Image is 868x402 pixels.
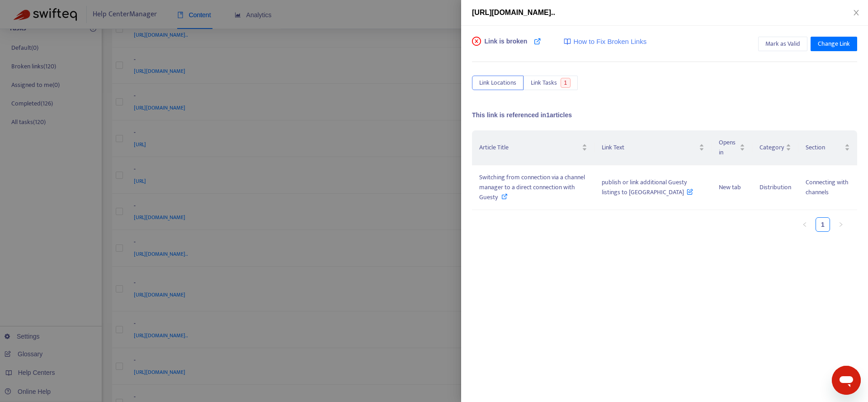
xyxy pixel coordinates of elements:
[479,172,585,202] span: Switching from connection via a channel manager to a direct connection with Guesty
[818,39,850,49] span: Change Link
[712,130,752,165] th: Opens in
[479,143,580,153] span: Article Title
[531,78,557,88] span: Link Tasks
[759,143,784,153] span: Category
[602,143,697,153] span: Link Text
[834,217,848,232] li: Next Page
[719,182,741,192] span: New tab
[479,78,516,88] span: Link Locations
[472,111,572,119] span: This link is referenced in 1 articles
[485,37,528,55] span: Link is broken
[834,217,848,232] button: right
[797,217,812,232] button: left
[765,39,800,49] span: Mark as Valid
[594,130,712,165] th: Link Text
[602,177,693,197] span: publish or link additional Guesty listings to [GEOGRAPHIC_DATA]
[816,217,830,232] li: 1
[564,38,571,45] img: image-link
[752,130,798,165] th: Category
[798,130,857,165] th: Section
[759,182,791,192] span: Distribution
[806,177,849,197] span: Connecting with channels
[472,37,481,46] span: close-circle
[573,37,646,47] span: How to Fix Broken Links
[853,9,860,16] span: close
[838,222,844,227] span: right
[850,9,863,17] button: Close
[561,78,571,88] span: 1
[758,37,807,51] button: Mark as Valid
[816,218,830,231] a: 1
[524,76,578,90] button: Link Tasks1
[832,366,861,395] iframe: To enrich screen reader interactions, please activate Accessibility in Grammarly extension settings
[472,130,594,165] th: Article Title
[719,138,738,158] span: Opens in
[806,143,843,153] span: Section
[811,37,857,51] button: Change Link
[472,76,524,90] button: Link Locations
[797,217,812,232] li: Previous Page
[472,9,555,16] span: [URL][DOMAIN_NAME]..
[802,222,807,227] span: left
[564,37,646,47] a: How to Fix Broken Links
